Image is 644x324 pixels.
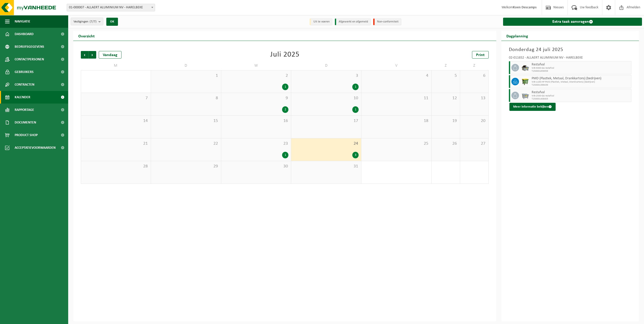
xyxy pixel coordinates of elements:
span: 30 [224,164,289,169]
span: Contracten [15,78,34,91]
span: Navigatie [15,15,30,28]
span: 21 [84,141,148,146]
span: Contactpersonen [15,53,44,66]
span: 5 [434,73,457,79]
span: Product Shop [15,129,38,141]
span: 1 [154,73,218,79]
span: 3 [294,73,359,79]
span: T250001859059 [532,70,630,73]
span: Kalender [15,91,30,104]
span: 22 [154,141,218,146]
span: 27 [463,141,486,146]
span: 8 [154,95,218,101]
div: 2 [282,106,288,113]
div: 1 [352,106,359,113]
span: 9 [224,95,289,101]
span: 12 [434,95,457,101]
span: 25 [364,141,429,146]
div: 1 [282,84,288,90]
li: Afgewerkt en afgemeld [335,18,371,25]
span: 16 [224,118,289,124]
button: Meer informatie bekijken [509,103,556,111]
td: Z [460,61,489,70]
span: 7 [84,95,148,101]
span: T250001408403 [532,97,630,101]
span: Bedrijfsgegevens [15,40,44,53]
div: 1 [352,84,359,90]
button: Vestigingen(7/7) [71,18,103,25]
span: Volgende [89,51,96,59]
span: PMD (Plastiek, Metaal, Drankkartons) (bedrijven) [532,77,630,81]
span: 01-000007 - ALLAERT ALUMINIUM NV - HARELBEKE [67,4,155,11]
span: 23 [224,141,289,146]
h3: Donderdag 24 juli 2025 [509,46,631,54]
span: Print [476,53,485,57]
strong: Koen Descamps [513,6,537,9]
a: Print [472,51,489,59]
span: 2 [224,73,289,79]
img: WB-5000-GAL-GY-01 [522,64,529,71]
span: 17 [294,118,359,124]
a: Extra taak aanvragen [503,18,642,26]
span: 18 [364,118,429,124]
div: 02-011652 - ALLAERT ALUMINIUM NV - HARELBEKE [509,56,631,61]
span: 26 [434,141,457,146]
span: 13 [463,95,486,101]
img: WB-1100-HPE-GN-50 [522,78,529,85]
span: 28 [84,164,148,169]
span: Acceptatievoorwaarden [15,141,56,154]
span: 29 [154,164,218,169]
count: (7/7) [90,20,96,23]
td: D [291,61,361,70]
td: Z [432,61,460,70]
span: 11 [364,95,429,101]
span: Dashboard [15,28,34,40]
button: OK [106,18,118,26]
li: Uit te voeren [310,18,332,25]
span: 6 [463,73,486,79]
h2: Overzicht [73,31,100,41]
span: WB-1100-HP PMD (Plastiek, Metaal, Drankkartons) (bedrijven) [532,81,630,84]
td: D [151,61,221,70]
span: Vestigingen [73,18,96,26]
td: M [81,61,151,70]
span: 15 [154,118,218,124]
span: T250001399439 [532,84,630,87]
span: Restafval [532,63,630,67]
li: Non-conformiteit [373,18,401,25]
span: 14 [84,118,148,124]
span: 01-000007 - ALLAERT ALUMINIUM NV - HARELBEKE [67,4,155,11]
td: W [221,61,291,70]
div: Vandaag [99,51,121,59]
span: 4 [364,73,429,79]
div: Juli 2025 [270,51,300,59]
img: WB-2500-GAL-GY-01 [522,92,529,99]
div: 1 [282,152,288,158]
span: Gebruikers [15,66,34,78]
span: Restafval [532,90,630,94]
div: 3 [352,152,359,158]
span: 20 [463,118,486,124]
span: WB-2500-GA restafval [532,94,630,97]
h2: Dagplanning [501,31,533,41]
span: 10 [294,95,359,101]
span: 19 [434,118,457,124]
span: WB-5000-GA restafval [532,67,630,70]
span: Rapportage [15,104,34,116]
span: 31 [294,164,359,169]
span: 24 [294,141,359,146]
span: Documenten [15,116,36,129]
span: Vorige [81,51,88,59]
td: V [361,61,432,70]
